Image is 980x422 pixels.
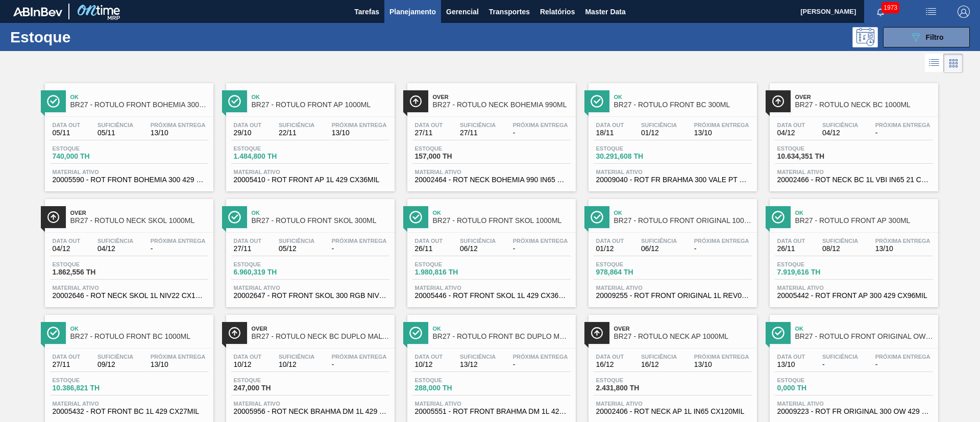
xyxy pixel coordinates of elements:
span: 04/12 [822,129,858,137]
span: Suficiência [641,354,677,360]
span: Data out [777,354,805,360]
span: 05/12 [279,245,314,253]
span: Over [614,326,752,332]
span: Próxima Entrega [875,238,930,244]
span: 20009223 - ROT FR ORIGINAL 300 OW 429 REV03 CX60MIL [777,408,930,415]
span: Gerencial [446,6,479,18]
span: Suficiência [279,122,314,128]
span: BR27 - RÓTULO FRONT BC 300ML [614,101,752,109]
span: 20009255 - ROT FRONT ORIGINAL 1L REV02 CX27MIL [596,292,749,300]
img: Ícone [591,327,603,339]
span: BR27 - RÓTULO FRONT BOHEMIA 300ML [70,101,208,109]
span: 740,000 TH [53,153,124,160]
button: Notificações [864,5,897,19]
img: Ícone [772,327,785,339]
span: Data out [234,122,262,128]
span: BR27 - RÓTULO FRONT SKOL 1000ML [433,217,571,225]
span: Data out [777,238,805,244]
span: 13/10 [151,129,206,137]
img: Ícone [772,95,785,108]
span: 18/11 [596,129,624,137]
span: 27/11 [460,129,496,137]
span: Ok [70,94,208,100]
img: Ícone [591,211,603,224]
span: Material ativo [53,169,206,175]
span: 29/10 [234,129,262,137]
span: 26/11 [777,245,805,253]
span: 20002464 - ROT NECK BOHEMIA 990 IN65 21 CX64MIL [415,176,568,184]
span: Material ativo [234,285,387,291]
span: Estoque [234,145,305,152]
span: BR27 - RÓTULO FRONT BC DUPLO MALTE 1000ML [433,333,571,340]
span: Material ativo [596,401,749,407]
span: - [332,245,387,253]
span: 10/12 [279,361,314,368]
span: 01/12 [641,129,677,137]
img: Ícone [228,327,241,339]
span: 27/11 [234,245,262,253]
span: BR27 - RÓTULO FRONT AP 1000ML [252,101,389,109]
span: Ok [252,210,389,216]
span: 7.919,616 TH [777,268,849,276]
span: Suficiência [97,122,133,128]
a: ÍconeOverBR27 - RÓTULO NECK SKOL 1000MLData out04/12Suficiência04/12Próxima Entrega-Estoque1.862,... [37,191,218,307]
span: - [875,361,930,368]
span: Suficiência [279,238,314,244]
span: 04/12 [53,245,81,253]
span: 01/12 [596,245,624,253]
span: 13/10 [694,129,749,137]
span: Estoque [415,377,486,383]
span: Tarefas [354,6,379,18]
span: 20002406 - ROT NECK AP 1L IN65 CX120MIL [596,408,749,415]
span: Suficiência [822,122,858,128]
span: 20002647 - ROT FRONT SKOL 300 RGB NIV22 CX97,2MIL [234,292,387,300]
span: Suficiência [460,122,496,128]
span: Estoque [777,377,849,383]
span: 20005442 - ROT FRONT AP 300 429 CX96MIL [777,292,930,300]
span: Material ativo [53,401,206,407]
span: Suficiência [641,122,677,128]
img: Ícone [772,211,785,224]
span: 1.862,556 TH [53,268,124,276]
img: Ícone [409,211,422,224]
span: Material ativo [777,285,930,291]
span: - [513,245,568,253]
span: 10.386,821 TH [53,384,124,392]
span: Suficiência [97,354,133,360]
span: Suficiência [460,354,496,360]
span: Ok [795,210,933,216]
img: Ícone [409,95,422,108]
span: Material ativo [415,285,568,291]
span: 2.431,800 TH [596,384,668,392]
a: ÍconeOkBR27 - RÓTULO FRONT BC 300MLData out18/11Suficiência01/12Próxima Entrega13/10Estoque30.291... [581,76,762,191]
span: Data out [596,238,624,244]
span: 247,000 TH [234,384,305,392]
span: Estoque [53,377,124,383]
span: Material ativo [415,401,568,407]
h1: Estoque [10,31,163,43]
span: Próxima Entrega [332,122,387,128]
span: 16/12 [596,361,624,368]
span: Data out [53,238,81,244]
span: Estoque [596,145,668,152]
span: 20005432 - ROT FRONT BC 1L 429 CX27MIL [53,408,206,415]
span: Próxima Entrega [151,238,206,244]
span: Planejamento [389,6,436,18]
span: 13/10 [777,361,805,368]
span: Próxima Entrega [513,238,568,244]
span: - [513,361,568,368]
img: Logout [958,6,970,18]
span: Material ativo [596,285,749,291]
span: BR27 - RÓTULO FRONT BC 1000ML [70,333,208,340]
span: Ok [252,94,389,100]
a: ÍconeOkBR27 - RÓTULO FRONT SKOL 1000MLData out26/11Suficiência06/12Próxima Entrega-Estoque1.980,8... [400,191,581,307]
span: Data out [777,122,805,128]
span: 20002646 - ROT NECK SKOL 1L NIV22 CX138,6MIL [53,292,206,300]
img: userActions [925,6,937,18]
span: Data out [53,354,81,360]
span: Over [70,210,208,216]
span: 10/12 [234,361,262,368]
img: Ícone [591,95,603,108]
span: 05/11 [97,129,133,137]
span: - [151,245,206,253]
